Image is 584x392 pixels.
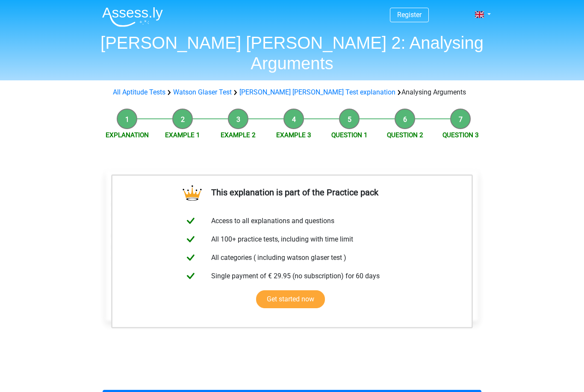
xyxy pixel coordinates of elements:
a: Watson Glaser Test [173,88,232,96]
a: Example 1 [165,131,200,139]
a: Register [397,11,422,19]
a: All Aptitude Tests [113,88,165,96]
a: Explanation [106,131,149,139]
a: Question 2 [387,131,423,139]
img: Assessly [102,7,163,27]
a: Get started now [256,290,325,308]
a: [PERSON_NAME] [PERSON_NAME] Test explanation [239,88,395,96]
a: Question 1 [331,131,368,139]
a: Example 3 [276,131,311,139]
div: Could traditional companies make more profit if they free up more budget to digitize and have a p... [106,181,478,269]
a: Question 3 [442,131,479,139]
h1: [PERSON_NAME] [PERSON_NAME] 2: Analysing Arguments [95,32,489,74]
div: Analysing Arguments [109,87,475,97]
a: Example 2 [221,131,256,139]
